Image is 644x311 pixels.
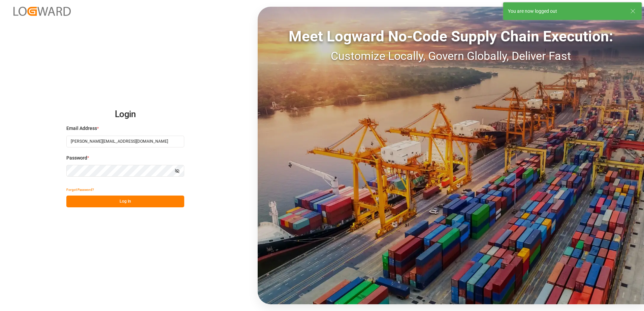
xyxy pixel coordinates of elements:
img: Logward_new_orange.png [13,7,71,16]
input: Enter your email [66,136,184,147]
h2: Login [66,104,184,125]
button: Log In [66,196,184,207]
button: Forgot Password? [66,184,94,196]
span: Password [66,154,87,162]
div: You are now logged out [508,8,624,15]
span: Email Address [66,125,97,132]
div: Meet Logward No-Code Supply Chain Execution: [258,25,644,47]
div: Customize Locally, Govern Globally, Deliver Fast [258,47,644,65]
